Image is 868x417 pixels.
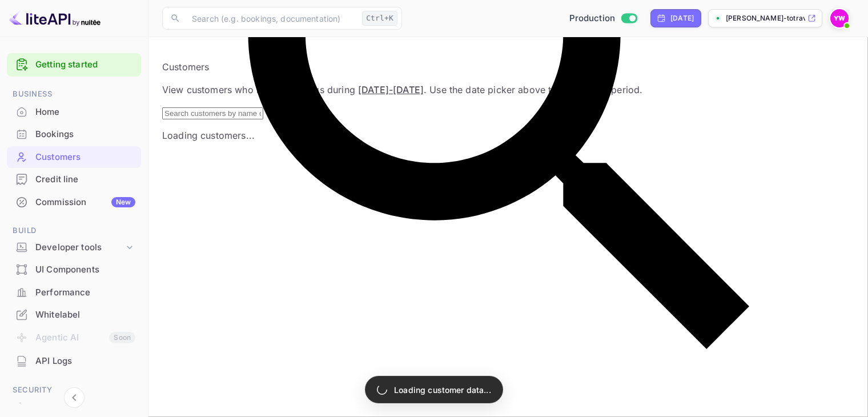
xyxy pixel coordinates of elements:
[35,355,135,368] div: API Logs
[35,241,124,254] div: Developer tools
[35,128,135,141] div: Bookings
[726,13,805,23] p: [PERSON_NAME]-totravel...
[35,286,135,299] div: Performance
[35,151,135,164] div: Customers
[670,13,694,23] div: [DATE]
[7,304,141,325] a: Whitelabel
[7,53,141,77] div: Getting started
[111,197,135,207] div: New
[7,169,141,191] div: Credit line
[7,101,141,122] a: Home
[7,146,141,169] div: Customers
[565,12,642,25] div: Switch to Sandbox mode
[7,304,141,326] div: Whitelabel
[7,350,141,371] a: API Logs
[162,129,854,142] p: Loading customers...
[35,58,135,71] a: Getting started
[7,384,141,396] span: Security
[7,146,141,167] a: Customers
[162,107,263,119] input: Search customers by name or email...
[7,123,141,146] div: Bookings
[9,9,101,27] img: LiteAPI logo
[7,101,141,123] div: Home
[7,224,141,237] span: Build
[7,88,141,101] span: Business
[7,282,141,303] a: Performance
[7,169,141,190] a: Credit line
[35,173,135,186] div: Credit line
[7,259,141,281] div: UI Components
[830,9,849,27] img: Yahav Winkler
[7,350,141,372] div: API Logs
[362,11,397,26] div: Ctrl+K
[7,282,141,304] div: Performance
[185,7,357,30] input: Search (e.g. bookings, documentation)
[64,387,85,408] button: Collapse navigation
[35,401,135,414] div: Team management
[35,308,135,322] div: Whitelabel
[7,191,141,214] div: CommissionNew
[569,12,616,25] span: Production
[7,191,141,212] a: CommissionNew
[7,123,141,145] a: Bookings
[394,384,491,396] p: Loading customer data...
[7,238,141,258] div: Developer tools
[35,263,135,276] div: UI Components
[35,106,135,119] div: Home
[7,259,141,280] a: UI Components
[35,196,135,209] div: Commission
